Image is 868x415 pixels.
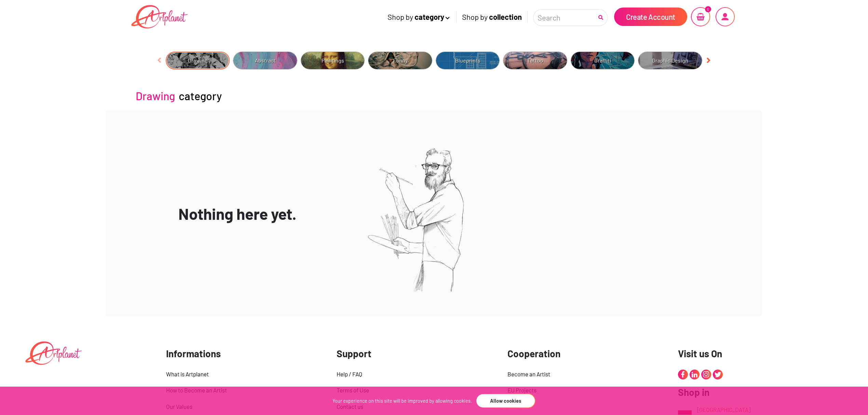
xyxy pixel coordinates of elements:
[166,370,326,379] a: What is Artplanet
[166,52,230,69] img: drawing.jpg
[166,58,230,63] span: Drawing
[337,386,497,395] a: Terms of Use
[166,348,326,359] div: Informations
[571,52,635,69] a: Graffiti
[507,370,668,379] a: Become an Artist
[301,52,365,69] img: paintings.jpg
[131,204,344,223] div: Nothing here yet.
[436,52,500,69] img: blueprints.jpg
[638,52,702,69] img: graphic-design.jpg
[507,348,668,359] div: Cooperation
[337,348,497,359] div: Support
[436,52,500,69] a: Blueprints
[368,58,432,63] span: Funny
[503,52,567,69] a: Tattoo
[571,58,635,63] span: Graffiti
[344,135,488,292] img: no-artworks.png
[507,386,668,395] a: EU Projects
[333,398,472,404] span: Your experience on this site will be improved by allowing cookies.
[179,89,222,102] span: category
[368,52,432,69] img: funny.jpg
[382,11,456,23] span: Shop by
[301,52,365,69] a: Paintings
[571,52,635,69] img: graffiti.jpg
[301,58,365,63] span: Paintings
[136,89,175,102] span: Drawing
[503,58,567,63] span: Tattoo
[626,12,675,21] span: Create Account
[503,52,567,69] img: tattoo.jpg
[131,4,189,29] img: Artplanet logo
[233,52,297,69] img: abstract.jpg
[638,52,702,69] a: Graphic Design
[716,7,735,26] img: profile.png
[166,52,230,69] a: Drawing
[489,12,522,21] a: collection
[233,58,297,63] span: Abstract
[476,393,535,408] button: Allow cookies
[705,6,711,12] span: 0
[436,58,500,63] span: Blueprints
[691,7,710,26] img: cartnew.png
[614,8,687,26] a: Create Account
[678,348,838,359] div: Visit us On
[415,12,451,21] a: category
[368,52,432,69] a: Funny
[638,58,702,63] span: Graphic Design
[166,386,326,395] a: How to Become an Artist
[233,52,297,69] a: Abstract
[457,11,527,23] span: Shop by
[337,370,497,379] a: Help / FAQ
[533,9,595,26] input: Search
